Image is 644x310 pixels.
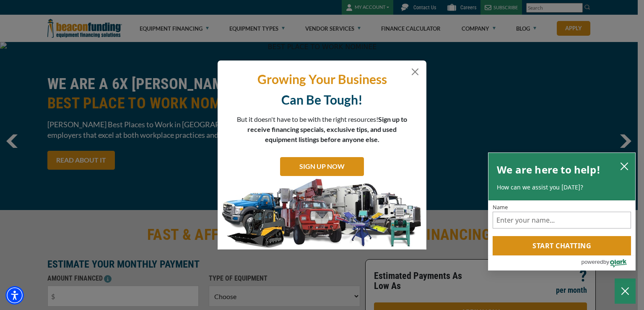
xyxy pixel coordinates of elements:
[497,183,627,192] p: How can we assist you [DATE]?
[493,236,631,255] button: Start chatting
[410,67,420,77] button: Close
[236,114,408,144] p: But it doesn't have to be with the right resources!
[497,161,600,178] h2: We are here to help!
[603,257,609,267] span: by
[618,160,631,172] button: close chatbox
[493,205,631,210] label: Name
[280,157,364,176] a: SIGN UP NOW
[218,178,426,250] img: subscribe-modal.jpg
[581,256,635,270] a: Powered by Olark
[224,71,420,87] p: Growing Your Business
[224,92,420,108] p: Can Be Tough!
[493,212,631,229] input: Name
[488,152,636,271] div: olark chatbox
[581,257,603,267] span: powered
[247,115,407,143] span: Sign up to receive financing specials, exclusive tips, and used equipment listings before anyone ...
[5,286,24,305] div: Accessibility Menu
[615,278,636,304] button: Close Chatbox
